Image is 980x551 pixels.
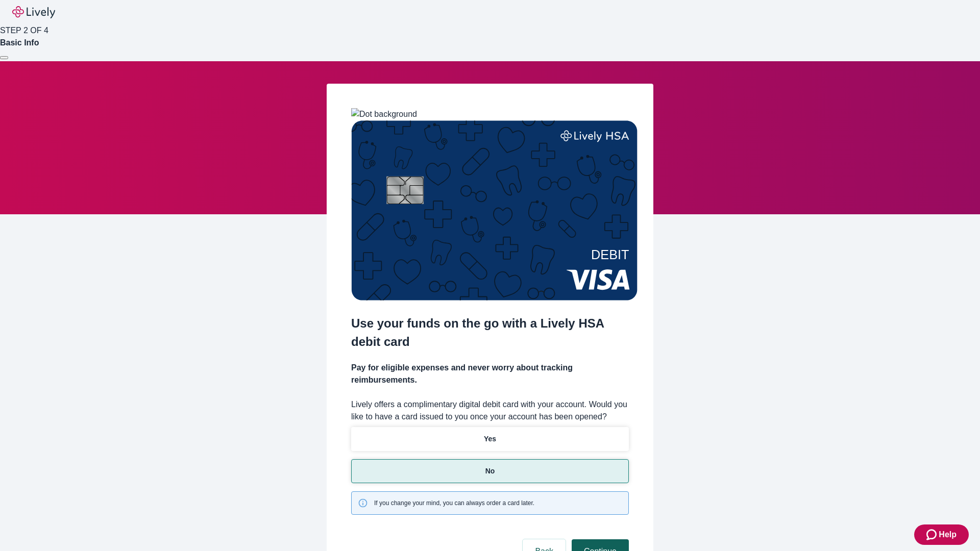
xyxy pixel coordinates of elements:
h4: Pay for eligible expenses and never worry about tracking reimbursements. [351,362,629,386]
button: No [351,459,629,483]
label: Lively offers a complimentary digital debit card with your account. Would you like to have a card... [351,398,629,423]
p: Yes [484,434,496,444]
button: Yes [351,427,629,451]
img: Dot background [351,108,417,120]
span: Help [939,529,957,541]
span: If you change your mind, you can always order a card later. [374,498,534,508]
svg: Zendesk support icon [926,529,939,541]
p: No [485,466,495,477]
img: Lively [12,6,55,18]
h2: Use your funds on the go with a Lively HSA debit card [351,314,629,351]
img: Debit card [351,120,638,300]
button: Zendesk support iconHelp [914,524,969,545]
